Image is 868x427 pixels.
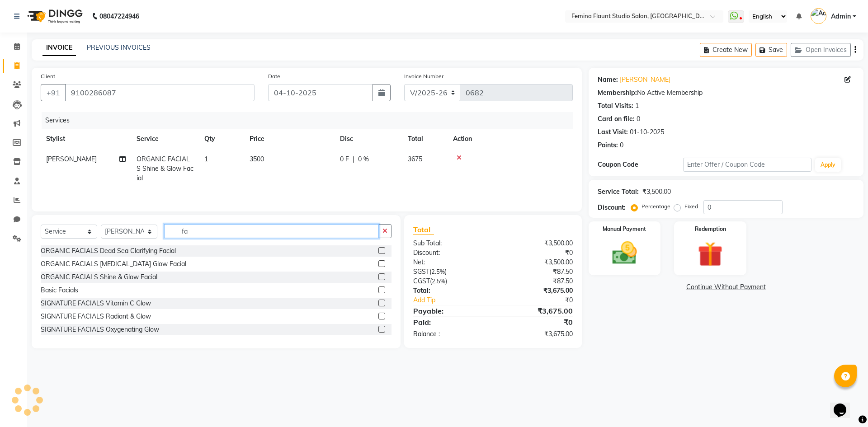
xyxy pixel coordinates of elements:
[41,72,55,80] label: Client
[830,391,859,418] iframe: chat widget
[598,127,628,137] div: Last Visit:
[493,267,579,277] div: ₹87.50
[700,43,752,57] button: Create New
[41,272,157,282] div: ORGANIC FACIALS Shine & Glow Facial
[406,286,493,296] div: Total:
[815,158,841,172] button: Apply
[683,158,811,172] input: Enter Offer / Coupon Code
[598,75,618,84] div: Name:
[620,75,670,84] a: [PERSON_NAME]
[99,4,139,29] b: 08047224946
[406,329,493,339] div: Balance :
[41,129,131,149] th: Stylist
[268,72,280,80] label: Date
[41,246,176,256] div: ORGANIC FACIALS Dead Sea Clarifying Facial
[199,129,244,149] th: Qty
[164,224,379,238] input: Search or Scan
[432,277,445,285] span: 2.5%
[642,187,671,197] div: ₹3,500.00
[335,129,402,149] th: Disc
[406,305,493,316] div: Payable:
[204,155,208,163] span: 1
[42,112,580,129] div: Services
[493,286,579,296] div: ₹3,675.00
[406,239,493,248] div: Sub Total:
[87,43,151,52] a: PREVIOUS INVOICES
[630,127,664,137] div: 01-10-2025
[46,155,97,163] span: [PERSON_NAME]
[23,4,85,29] img: logo
[353,155,354,164] span: |
[831,12,851,21] span: Admin
[598,101,633,111] div: Total Visits:
[406,296,507,305] a: Add Tip
[493,317,579,328] div: ₹0
[598,160,683,169] div: Coupon Code
[406,258,493,267] div: Net:
[598,141,618,150] div: Points:
[404,72,443,80] label: Invoice Number
[406,317,493,328] div: Paid:
[637,114,640,124] div: 0
[493,277,579,286] div: ₹87.50
[431,268,445,275] span: 2.5%
[42,40,76,56] a: INVOICE
[811,8,826,24] img: Admin
[493,305,579,316] div: ₹3,675.00
[603,225,646,233] label: Manual Payment
[41,299,151,308] div: SIGNATURE FACIALS Vitamin C Glow
[131,129,199,149] th: Service
[684,202,698,211] label: Fixed
[406,267,493,277] div: ( )
[493,329,579,339] div: ₹3,675.00
[41,312,151,321] div: SIGNATURE FACIALS Radiant & Glow
[358,155,369,164] span: 0 %
[507,296,579,305] div: ₹0
[590,282,862,292] a: Continue Without Payment
[340,155,349,164] span: 0 F
[41,259,186,269] div: ORGANIC FACIALS [MEDICAL_DATA] Glow Facial
[690,239,731,270] img: _gift.svg
[408,155,422,163] span: 3675
[402,129,448,149] th: Total
[406,277,493,286] div: ( )
[598,88,637,98] div: Membership:
[493,239,579,248] div: ₹3,500.00
[65,84,255,101] input: Search by Name/Mobile/Email/Code
[635,101,639,111] div: 1
[137,155,193,182] span: ORGANIC FACIALS Shine & Glow Facial
[598,203,626,212] div: Discount:
[642,202,670,211] label: Percentage
[250,155,264,163] span: 3500
[755,43,787,57] button: Save
[406,248,493,258] div: Discount:
[41,286,78,295] div: Basic Facials
[598,187,639,197] div: Service Total:
[493,248,579,258] div: ₹0
[493,258,579,267] div: ₹3,500.00
[598,88,854,98] div: No Active Membership
[413,267,429,276] span: SGST
[791,43,851,57] button: Open Invoices
[448,129,573,149] th: Action
[413,277,430,285] span: CGST
[41,325,159,334] div: SIGNATURE FACIALS Oxygenating Glow
[41,84,66,101] button: +91
[620,141,623,150] div: 0
[413,225,434,235] span: Total
[695,225,726,233] label: Redemption
[598,114,635,124] div: Card on file:
[244,129,335,149] th: Price
[604,239,645,267] img: _cash.svg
